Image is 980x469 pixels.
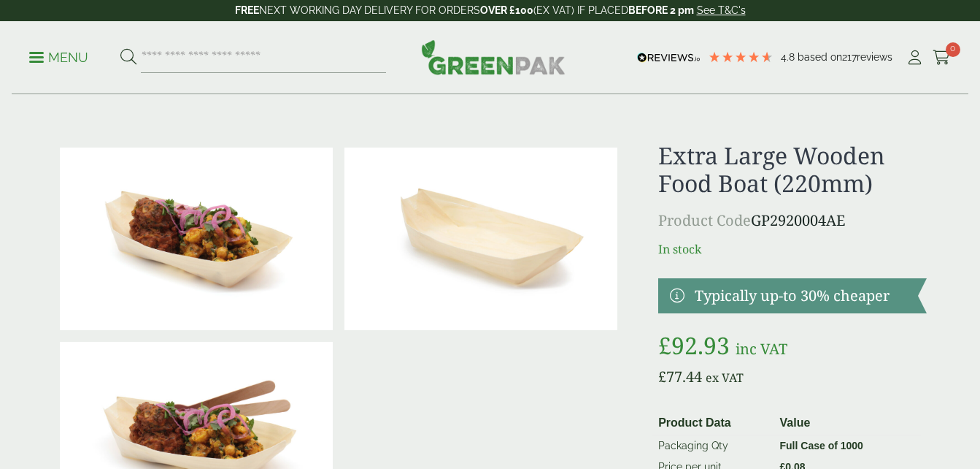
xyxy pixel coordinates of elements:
img: Extra Large Wooden Boat 220mm With Food Contents V2 2920004AE [60,148,333,330]
div: 4.77 Stars [708,50,773,64]
span: ex VAT [706,370,744,386]
span: inc VAT [736,339,787,359]
img: GreenPak Supplies [421,39,566,75]
span: 217 [842,51,857,63]
strong: Full Case of 1000 [780,440,863,451]
img: REVIEWS.io [637,53,701,63]
i: Cart [933,50,951,65]
img: Extra Large Wooden Boat 220mm 2920004AE [344,148,617,330]
span: £ [658,329,671,361]
p: Menu [29,49,88,66]
bdi: 92.93 [658,329,730,361]
i: My Account [906,50,924,65]
strong: BEFORE 2 pm [628,4,694,16]
strong: OVER £100 [480,4,533,16]
span: reviews [857,51,892,63]
a: 0 [933,47,951,69]
th: Product Data [652,411,773,435]
strong: FREE [235,4,259,16]
span: Based on [798,51,842,63]
span: 4.8 [781,51,798,63]
p: In stock [658,240,926,258]
h1: Extra Large Wooden Food Boat (220mm) [658,142,926,198]
th: Value [774,411,921,435]
span: £ [658,367,666,386]
span: 0 [946,42,960,57]
p: GP2920004AE [658,210,926,232]
a: Menu [29,49,88,64]
a: See T&C's [697,4,746,16]
td: Packaging Qty [652,435,773,457]
span: Product Code [658,210,751,230]
bdi: 77.44 [658,367,702,386]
